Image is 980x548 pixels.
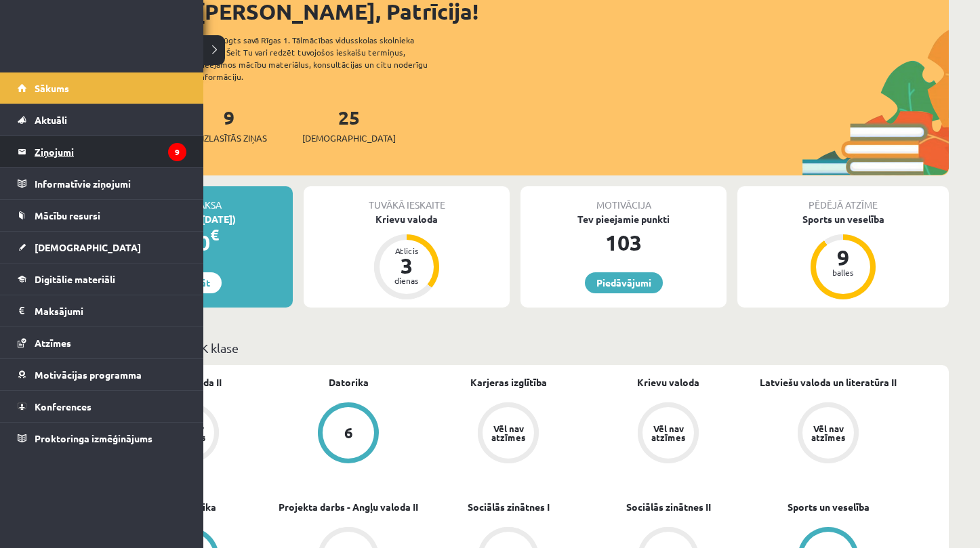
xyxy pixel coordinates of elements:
a: 25[DEMOGRAPHIC_DATA] [302,105,396,145]
div: Tev pieejamie punkti [520,212,727,226]
a: Atzīmes [18,327,186,358]
span: € [210,225,219,245]
div: 6 [344,425,353,440]
a: Digitālie materiāli [18,264,186,295]
div: 3 [386,255,427,276]
i: 9 [168,143,186,161]
a: Sports un veselība 9 balles [737,212,949,301]
div: 9 [823,247,863,268]
a: Aktuāli [18,104,186,135]
a: Sports un veselība [788,500,870,514]
span: Motivācijas programma [35,368,142,381]
div: Motivācija [520,186,727,212]
a: Krievu valoda [637,375,699,389]
a: Sociālās zinātnes I [468,500,550,514]
div: dienas [386,276,427,284]
a: Mācību resursi [18,200,186,231]
a: Rīgas 1. Tālmācības vidusskola [15,24,123,58]
div: Laipni lūgts savā Rīgas 1. Tālmācības vidusskolas skolnieka profilā. Šeit Tu vari redzēt tuvojošo... [198,34,451,83]
a: Vēl nav atzīmes [748,402,908,466]
a: 6 [268,402,428,466]
a: Projekta darbs - Angļu valoda II [279,500,418,514]
div: Sports un veselība [737,212,949,226]
span: Proktoringa izmēģinājums [35,432,152,444]
legend: Maksājumi [35,295,186,326]
div: Vēl nav atzīmes [489,424,527,442]
span: Mācību resursi [35,209,100,222]
div: Krievu valoda [304,212,510,226]
a: Sociālās zinātnes II [626,500,711,514]
a: Motivācijas programma [18,359,186,390]
a: Krievu valoda Atlicis 3 dienas [304,212,510,301]
a: Piedāvājumi [585,272,663,293]
div: balles [823,268,863,276]
a: Ziņojumi9 [18,136,186,167]
span: Sākums [35,82,69,94]
span: Atzīmes [35,337,71,349]
a: Konferences [18,391,186,422]
legend: Informatīvie ziņojumi [35,168,186,199]
legend: Ziņojumi [35,136,186,167]
a: Vēl nav atzīmes [588,402,748,466]
div: 103 [520,226,727,259]
div: Tuvākā ieskaite [304,186,510,212]
div: Atlicis [386,247,427,255]
p: Mācību plāns 12.b1 JK klase [87,339,943,357]
span: [DEMOGRAPHIC_DATA] [35,241,141,253]
a: Datorika [329,375,369,389]
a: Proktoringa izmēģinājums [18,423,186,454]
a: Sākums [18,72,186,104]
div: Vēl nav atzīmes [649,424,687,442]
span: Aktuāli [35,114,67,126]
a: Latviešu valoda un literatūra II [760,375,897,389]
span: [DEMOGRAPHIC_DATA] [302,131,396,145]
a: [DEMOGRAPHIC_DATA] [18,232,186,263]
a: Karjeras izglītība [470,375,547,389]
div: Pēdējā atzīme [737,186,949,212]
a: 9Neizlasītās ziņas [191,105,267,145]
span: Digitālie materiāli [35,273,115,285]
a: Vēl nav atzīmes [428,402,588,466]
span: Konferences [35,400,91,413]
div: Vēl nav atzīmes [809,424,847,442]
a: Informatīvie ziņojumi [18,168,186,199]
a: Maksājumi [18,295,186,326]
span: Neizlasītās ziņas [191,131,267,145]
